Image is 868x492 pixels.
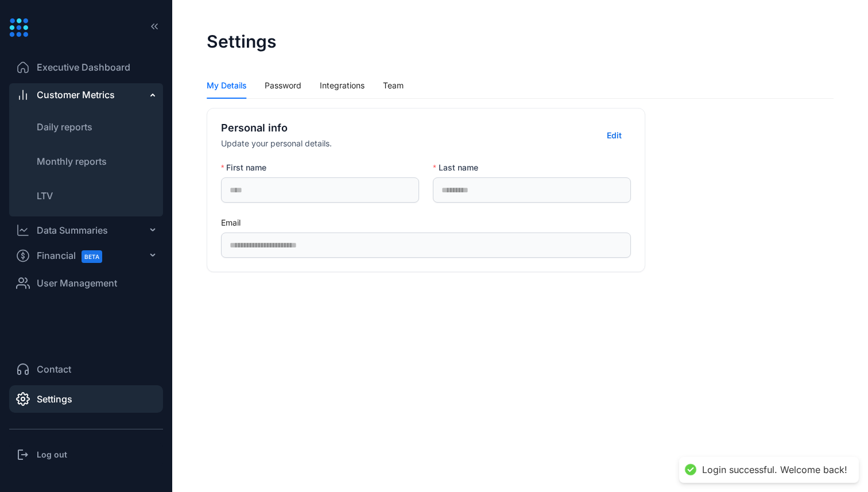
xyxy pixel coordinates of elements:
span: Daily reports [37,121,92,133]
div: Data Summaries [37,223,108,237]
span: LTV [37,190,53,202]
div: Integrations [320,79,365,92]
span: User Management [37,276,117,290]
span: Update your personal details. [221,138,332,148]
button: Edit [598,126,631,145]
input: Email [221,233,631,258]
span: Executive Dashboard [37,60,130,74]
input: Last name [433,177,631,203]
div: My Details [207,79,246,92]
span: Contact [37,362,71,376]
div: Team [383,79,404,92]
label: Email [221,216,249,229]
h3: Personal info [221,120,332,136]
input: First name [221,177,419,203]
span: Financial [37,243,113,269]
h3: Log out [37,449,67,460]
span: BETA [82,250,102,263]
header: Settings [189,17,851,65]
span: Customer Metrics [37,88,115,102]
span: Edit [607,130,622,141]
label: First name [221,162,274,173]
div: Password [265,79,301,92]
span: Monthly reports [37,156,107,167]
label: Last name [433,162,486,173]
div: Login successful. Welcome back! [702,464,847,476]
span: Settings [37,392,72,406]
